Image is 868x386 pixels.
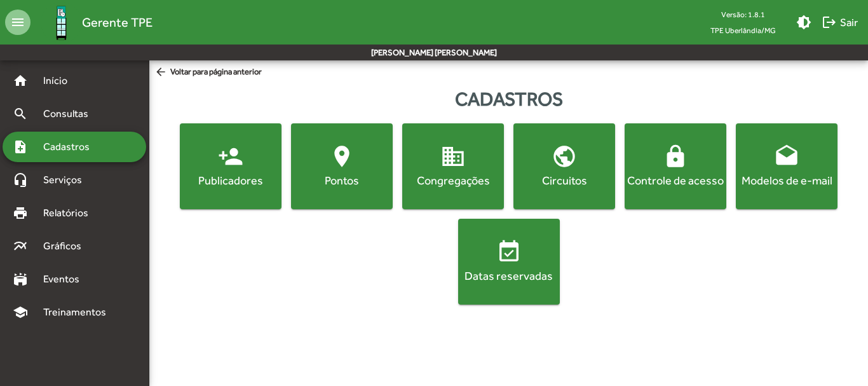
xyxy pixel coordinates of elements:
[817,11,863,34] button: Sair
[13,272,28,287] mat-icon: stadium
[774,144,799,169] mat-icon: drafts
[41,2,82,43] img: Logo
[291,123,393,209] button: Pontos
[329,144,355,169] mat-icon: location_on
[13,205,28,221] mat-icon: print
[700,6,786,22] div: Versão: 1.8.1
[36,305,121,320] span: Treinamentos
[36,272,97,287] span: Eventos
[36,205,105,221] span: Relatórios
[700,22,786,38] span: TPE Uberlândia/MG
[154,65,262,79] span: Voltar para página anterior
[738,172,835,188] div: Modelos de e-mail
[82,12,153,32] span: Gerente TPE
[13,172,28,188] mat-icon: headset_mic
[625,123,726,209] button: Controle de acesso
[13,238,28,254] mat-icon: multiline_chart
[31,2,153,43] a: Gerente TPE
[663,144,688,169] mat-icon: lock
[36,139,106,155] span: Cadastros
[405,172,501,188] div: Congregações
[13,73,28,88] mat-icon: home
[13,106,28,121] mat-icon: search
[5,10,31,35] mat-icon: menu
[458,219,560,305] button: Datas reservadas
[36,73,86,88] span: Início
[627,172,724,188] div: Controle de acesso
[182,172,279,188] div: Publicadores
[822,15,837,30] mat-icon: logout
[822,11,858,34] span: Sair
[36,238,98,254] span: Gráficos
[796,15,811,30] mat-icon: brightness_medium
[461,268,557,284] div: Datas reservadas
[218,144,243,169] mat-icon: person_add
[496,239,522,265] mat-icon: event_available
[294,172,390,188] div: Pontos
[440,144,466,169] mat-icon: domain
[36,172,99,188] span: Serviços
[516,172,613,188] div: Circuitos
[402,123,504,209] button: Congregações
[13,139,28,155] mat-icon: note_add
[552,144,577,169] mat-icon: public
[736,123,837,209] button: Modelos de e-mail
[513,123,615,209] button: Circuitos
[13,305,28,320] mat-icon: school
[154,65,170,79] mat-icon: arrow_back
[36,106,105,121] span: Consultas
[149,85,868,113] div: Cadastros
[180,123,281,209] button: Publicadores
